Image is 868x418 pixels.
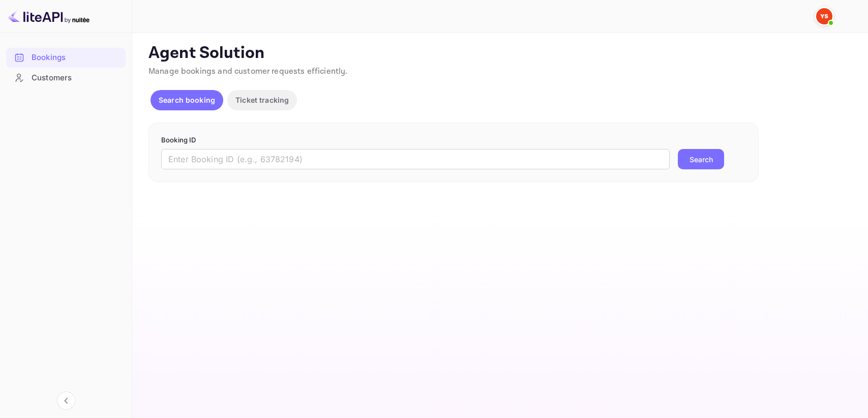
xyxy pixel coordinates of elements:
[57,392,75,410] button: Collapse navigation
[148,66,348,77] span: Manage bookings and customer requests efficiently.
[6,48,126,67] a: Bookings
[148,43,850,64] p: Agent Solution
[6,48,126,68] div: Bookings
[6,68,126,88] div: Customers
[6,68,126,87] a: Customers
[161,135,746,145] p: Booking ID
[678,149,724,169] button: Search
[235,95,289,105] p: Ticket tracking
[32,52,121,64] div: Bookings
[8,8,89,24] img: LiteAPI logo
[161,149,670,169] input: Enter Booking ID (e.g., 63782194)
[32,72,121,84] div: Customers
[159,95,215,105] p: Search booking
[816,8,832,24] img: Yandex Support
